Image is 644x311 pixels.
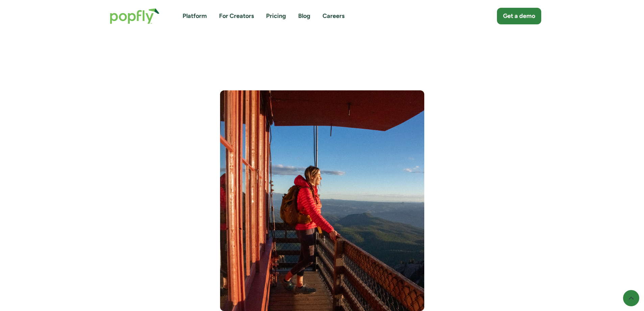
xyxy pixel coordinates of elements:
[220,90,424,311] img: UGC creator in outdoors looking at mountains.
[183,12,207,20] a: Platform
[503,12,535,20] div: Get a demo
[323,12,344,20] a: Careers
[298,12,310,20] a: Blog
[497,8,541,24] a: Get a demo
[103,1,166,31] a: home
[266,12,286,20] a: Pricing
[219,12,254,20] a: For Creators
